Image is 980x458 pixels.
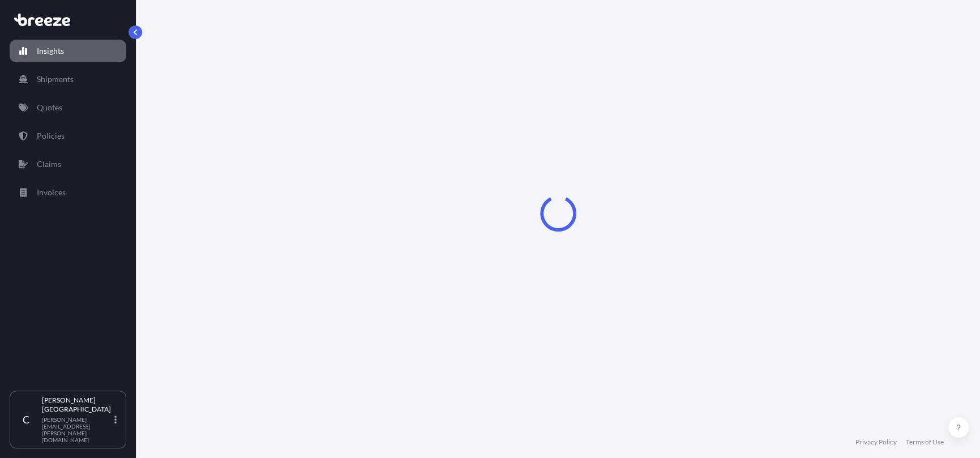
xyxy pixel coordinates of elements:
[23,414,29,425] span: C
[37,74,74,85] p: Shipments
[10,40,126,62] a: Insights
[42,416,112,443] p: [PERSON_NAME][EMAIL_ADDRESS][PERSON_NAME][DOMAIN_NAME]
[37,130,65,142] p: Policies
[10,68,126,91] a: Shipments
[37,102,62,113] p: Quotes
[37,159,61,170] p: Claims
[906,438,944,447] a: Terms of Use
[37,187,66,198] p: Invoices
[10,153,126,176] a: Claims
[10,181,126,204] a: Invoices
[10,125,126,147] a: Policies
[37,45,64,57] p: Insights
[42,396,112,414] p: [PERSON_NAME] [GEOGRAPHIC_DATA]
[855,438,897,447] a: Privacy Policy
[10,96,126,119] a: Quotes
